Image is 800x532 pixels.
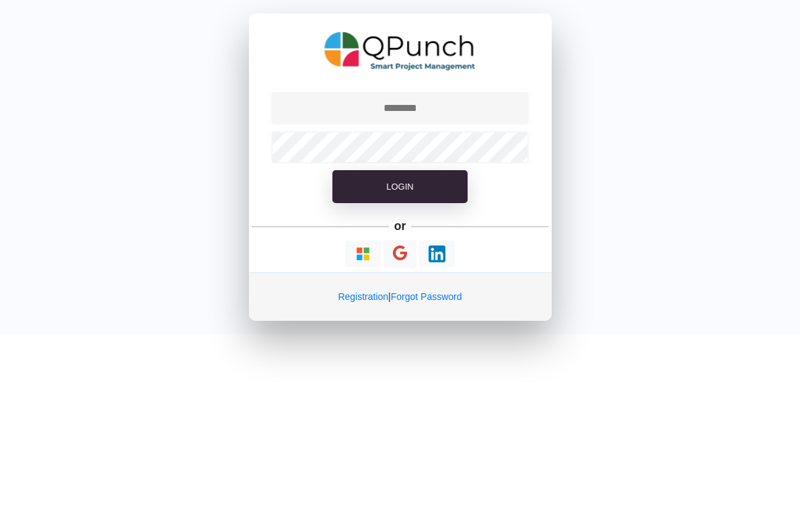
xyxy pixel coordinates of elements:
button: Continue With LinkedIn [419,241,455,267]
img: Loading... [429,245,445,262]
span: Login [386,182,413,192]
img: Loading... [355,245,371,262]
a: Registration [338,291,388,302]
img: QPunch [324,27,476,75]
button: Login [332,170,467,204]
a: Forgot Password [391,291,462,302]
h5: or [392,217,408,235]
button: Continue With Microsoft Azure [345,241,381,267]
div: | [249,272,552,321]
button: Continue With Google [384,240,416,268]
